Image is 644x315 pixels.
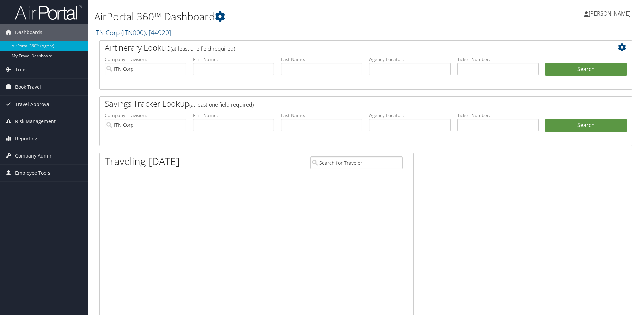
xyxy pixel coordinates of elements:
[15,79,41,95] span: Book Travel
[105,98,582,109] h2: Savings Tracker Lookup
[105,119,186,131] input: search accounts
[15,24,42,41] span: Dashboards
[105,42,582,53] h2: Airtinerary Lookup
[15,165,50,181] span: Employee Tools
[369,56,451,63] label: Agency Locator:
[94,28,171,37] a: ITN Corp
[189,101,254,108] span: (at least one field required)
[15,113,56,130] span: Risk Management
[146,28,171,37] span: , [ 44920 ]
[281,56,362,63] label: Last Name:
[589,10,631,17] span: [PERSON_NAME]
[15,130,37,147] span: Reporting
[15,96,51,113] span: Travel Approval
[193,112,275,119] label: First Name:
[310,156,403,169] input: Search for Traveler
[369,112,451,119] label: Agency Locator:
[121,28,146,37] span: ( ITN000 )
[545,119,627,132] a: Search
[105,112,186,119] label: Company - Division:
[281,112,362,119] label: Last Name:
[94,9,456,24] h1: AirPortal 360™ Dashboard
[545,63,627,76] button: Search
[105,56,186,63] label: Company - Division:
[15,147,53,164] span: Company Admin
[15,61,27,78] span: Trips
[171,45,235,52] span: (at least one field required)
[457,112,539,119] label: Ticket Number:
[105,154,180,168] h1: Traveling [DATE]
[15,4,82,20] img: airportal-logo.png
[584,3,637,24] a: [PERSON_NAME]
[457,56,539,63] label: Ticket Number:
[193,56,275,63] label: First Name:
